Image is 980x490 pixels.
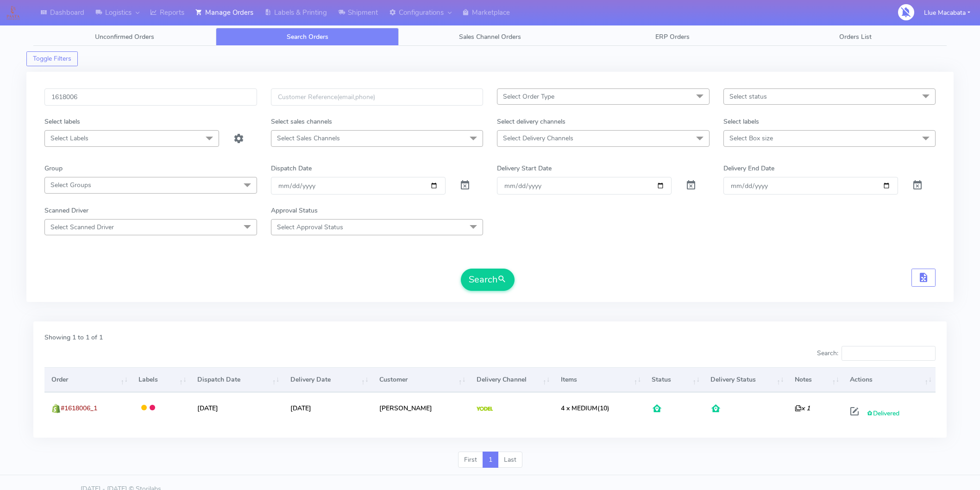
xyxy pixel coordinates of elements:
[44,163,63,173] label: Group
[190,367,283,392] th: Dispatch Date: activate to sort column ascending
[26,51,78,66] button: Toggle Filters
[33,28,947,46] ul: Tabs
[372,367,470,392] th: Customer: activate to sort column ascending
[44,117,80,126] label: Select labels
[704,367,788,392] th: Delivery Status: activate to sort column ascending
[277,134,340,143] span: Select Sales Channels
[51,404,61,413] img: shopify.png
[867,409,899,418] span: Delivered
[729,134,773,143] span: Select Box size
[287,32,328,41] span: Search Orders
[461,269,515,291] button: Search
[788,367,843,392] th: Notes: activate to sort column ascending
[843,367,936,392] th: Actions: activate to sort column ascending
[277,223,343,232] span: Select Approval Status
[271,163,312,173] label: Dispatch Date
[817,346,936,361] label: Search:
[655,32,690,41] span: ERP Orders
[729,92,767,101] span: Select status
[561,404,597,413] span: 4 x MEDIUM
[723,117,759,126] label: Select labels
[271,206,318,215] label: Approval Status
[44,88,257,106] input: Order Id
[283,367,372,392] th: Delivery Date: activate to sort column ascending
[44,206,88,215] label: Scanned Driver
[372,392,470,423] td: [PERSON_NAME]
[795,404,810,413] i: x 1
[50,134,88,143] span: Select Labels
[917,3,977,22] button: Llue Macabata
[483,452,498,468] a: 1
[50,181,91,189] span: Select Groups
[842,346,936,361] input: Search:
[723,163,774,173] label: Delivery End Date
[95,32,154,41] span: Unconfirmed Orders
[271,117,332,126] label: Select sales channels
[132,367,190,392] th: Labels: activate to sort column ascending
[44,367,132,392] th: Order: activate to sort column ascending
[497,117,565,126] label: Select delivery channels
[190,392,283,423] td: [DATE]
[477,407,493,411] img: Yodel
[503,92,554,101] span: Select Order Type
[645,367,704,392] th: Status: activate to sort column ascending
[839,32,872,41] span: Orders List
[469,367,553,392] th: Delivery Channel: activate to sort column ascending
[50,223,114,232] span: Select Scanned Driver
[497,163,552,173] label: Delivery Start Date
[503,134,573,143] span: Select Delivery Channels
[283,392,372,423] td: [DATE]
[553,367,645,392] th: Items: activate to sort column ascending
[44,333,103,342] label: Showing 1 to 1 of 1
[271,88,484,106] input: Customer Reference(email,phone)
[61,404,97,413] span: #1618006_1
[561,404,609,413] span: (10)
[459,32,521,41] span: Sales Channel Orders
